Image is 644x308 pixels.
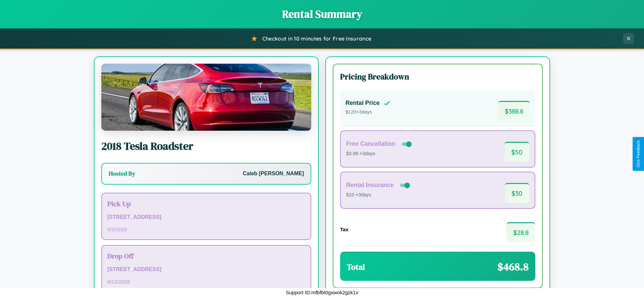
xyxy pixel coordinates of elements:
div: Give Feedback [636,140,641,168]
p: 6 / 9 / 2026 [107,225,305,234]
span: $ 50 [504,142,529,162]
h3: Pick Up [107,199,305,208]
h3: Hosted By [109,170,135,178]
span: $ 468.8 [497,259,529,274]
h1: Rental Summary [7,7,637,21]
h3: Total [347,261,365,272]
h3: Pricing Breakdown [340,71,535,82]
p: 6 / 12 / 2026 [107,277,305,286]
p: $10 × 3 days [346,191,411,199]
span: $ 30 [505,183,529,203]
h4: Rental Insurance [346,182,394,189]
span: Checkout in 10 minutes for Free Insurance [262,35,371,42]
h4: Free Cancellation [346,140,395,147]
h3: Drop Off [107,251,305,261]
p: Support ID: mfbfbt0gxwok2gzk1v [286,288,358,297]
p: Caleb [PERSON_NAME] [243,169,304,179]
span: $ 388.8 [498,101,530,121]
span: $ 28.8 [506,222,535,242]
p: [STREET_ADDRESS] [107,212,305,222]
h4: Tax [340,227,348,232]
p: [STREET_ADDRESS] [107,265,305,274]
h2: 2018 Tesla Roadster [101,139,311,153]
p: $ 120 × 3 days [345,108,390,117]
p: $3.99 × 3 days [346,149,413,158]
h4: Rental Price [345,100,380,107]
img: Tesla Roadster [101,64,311,131]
